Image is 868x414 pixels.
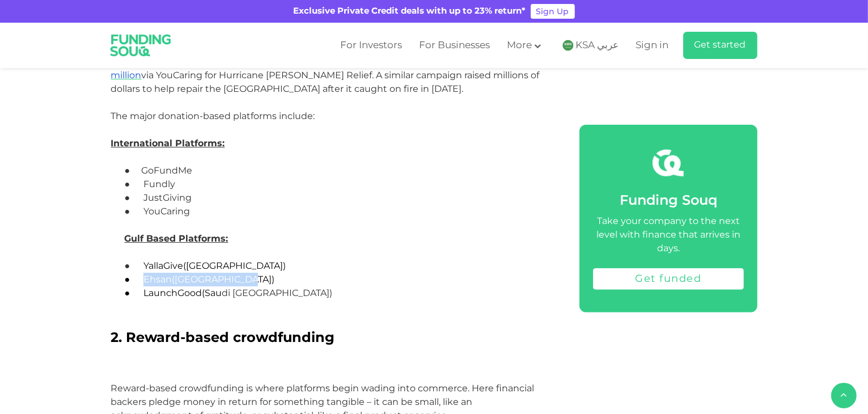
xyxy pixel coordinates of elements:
[695,41,746,49] span: Get started
[103,25,179,66] img: Logo
[831,383,857,408] button: back
[111,329,335,345] span: 2. Reward-based crowdfunding
[111,111,315,121] span: The major donation-based platforms include:
[125,274,144,285] span: ●
[141,165,192,176] span: GoFundMe
[125,165,142,176] span: ●
[633,36,669,55] a: Sign in
[183,260,286,271] span: ([GEOGRAPHIC_DATA])
[294,5,526,18] div: Exclusive Private Credit deals with up to 23% return*
[143,274,172,285] span: Ehsan
[576,39,619,52] span: KSA عربي
[593,268,744,290] a: Get funded
[125,233,228,244] strong: Gulf Based Platforms:
[653,147,684,179] img: fsicon
[125,206,144,217] span: ●
[143,192,192,203] span: JustGiving
[620,195,717,208] span: Funding Souq
[507,41,532,50] span: More
[531,4,575,19] a: Sign Up
[202,288,332,298] span: di [GEOGRAPHIC_DATA])
[172,274,274,285] span: ([GEOGRAPHIC_DATA])
[143,179,175,189] span: Fundly
[202,288,222,298] span: (Sau
[593,215,744,256] div: Take your company to the next level with finance that arrives in days.
[125,288,144,298] span: ●
[125,260,144,271] span: ●
[143,288,202,298] span: LaunchGood
[562,40,574,51] img: SA Flag
[125,179,144,189] span: ●
[111,70,540,94] span: via YouCaring for Hurricane [PERSON_NAME] Relief. A similar campaign raised millions of dollars t...
[143,260,183,271] span: YallaGive
[111,138,225,149] strong: International Platforms:
[636,41,669,50] span: Sign in
[143,206,190,217] span: YouCaring
[338,36,405,55] a: For Investors
[125,192,144,203] span: ●
[417,36,493,55] a: For Businesses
